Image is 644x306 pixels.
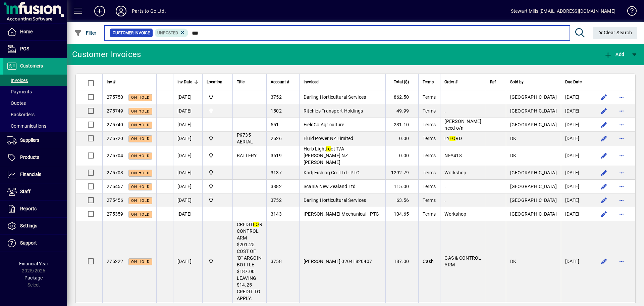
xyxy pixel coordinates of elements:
span: 275222 [107,259,123,264]
span: DAE - Bulk Store [207,196,228,204]
span: On hold [131,171,150,175]
span: 3752 [271,94,282,100]
span: [GEOGRAPHIC_DATA] [510,198,557,203]
td: 0.00 [385,132,418,145]
span: 275720 [107,136,123,141]
span: Total ($) [394,78,409,86]
td: 187.00 [385,221,418,302]
a: Reports [3,201,67,217]
span: 3758 [271,259,282,264]
a: Quotes [3,97,67,109]
button: More options [616,150,627,161]
td: [DATE] [173,180,202,193]
span: 275740 [107,122,123,127]
button: More options [616,256,627,267]
span: Scania New Zealand Ltd [304,184,356,189]
span: DAE - Bulk Store [207,258,228,265]
span: Terms [423,122,436,127]
span: P9735 AERIAL [237,132,253,144]
button: Profile [110,5,132,17]
td: 115.00 [385,180,418,193]
span: DAE - Bulk Store [207,183,228,190]
span: On hold [131,212,150,217]
span: Kadj Fishing Co. Ltd - PTG [304,170,360,175]
span: 275359 [107,211,123,217]
span: Financial Year [19,261,48,266]
span: . [444,108,446,114]
span: Terms [423,211,436,217]
span: On hold [131,185,150,189]
button: Edit [599,150,609,161]
span: BATTERY [237,153,257,158]
span: DAE - Bulk Store [207,135,228,142]
span: On hold [131,137,150,141]
span: [PERSON_NAME] need o/n [444,119,481,131]
span: Darling Horticultural Services [304,94,366,100]
a: Invoices [3,75,67,86]
span: On hold [131,109,150,114]
span: 3882 [271,184,282,189]
span: Communications [7,123,46,129]
div: Total ($) [390,78,415,86]
a: Suppliers [3,132,67,149]
td: [DATE] [561,145,592,166]
span: Quotes [7,100,26,106]
span: Sold by [510,78,524,86]
span: On hold [131,123,150,127]
span: [PERSON_NAME] 02041820407 [304,259,372,264]
td: [DATE] [561,104,592,118]
span: Support [20,240,37,246]
a: Staff [3,183,67,200]
span: Van [207,121,228,128]
td: [DATE] [173,145,202,166]
span: 275703 [107,170,123,175]
span: Products [20,155,39,160]
span: Customers [20,63,43,69]
td: 49.99 [385,104,418,118]
span: Order # [444,78,458,86]
button: More options [616,209,627,219]
td: 862.50 [385,90,418,104]
span: Terms [423,198,436,203]
button: More options [616,133,627,144]
span: [GEOGRAPHIC_DATA] [510,122,557,127]
td: [DATE] [173,90,202,104]
button: Add [602,48,626,60]
button: Edit [599,105,609,116]
span: 275750 [107,94,123,100]
span: Location [207,78,222,86]
td: [DATE] [173,166,202,180]
span: 3143 [271,211,282,217]
span: Suppliers [20,137,39,143]
span: Invoices [7,78,28,83]
span: Herb Light ot T/A [PERSON_NAME] NZ [PERSON_NAME] [304,146,348,165]
div: Due Date [565,78,588,86]
span: Inv # [107,78,115,86]
em: FO [253,222,259,227]
a: Support [3,235,67,252]
td: 63.56 [385,193,418,207]
a: Communications [3,120,67,132]
td: [DATE] [561,180,592,193]
a: Settings [3,218,67,234]
span: [GEOGRAPHIC_DATA] [510,108,557,114]
button: Filter [72,27,98,39]
span: Terms [423,78,434,86]
td: [DATE] [561,118,592,132]
span: DAE - Bulk Store [207,93,228,101]
span: Fluid Power NZ Limited [304,136,354,141]
td: 0.00 [385,145,418,166]
button: Edit [599,209,609,219]
span: GAS & CONTROL ARM [444,255,481,267]
button: More options [616,105,627,116]
span: DK [510,136,517,141]
span: DK [510,259,517,264]
span: POS [20,46,29,51]
span: Backorders [7,112,35,117]
div: Stewart Mills [EMAIL_ADDRESS][DOMAIN_NAME] [511,6,615,16]
div: Order # [444,78,481,86]
button: Edit [599,92,609,102]
span: Terms [423,136,436,141]
span: Terms [423,170,436,175]
div: Location [207,78,228,86]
